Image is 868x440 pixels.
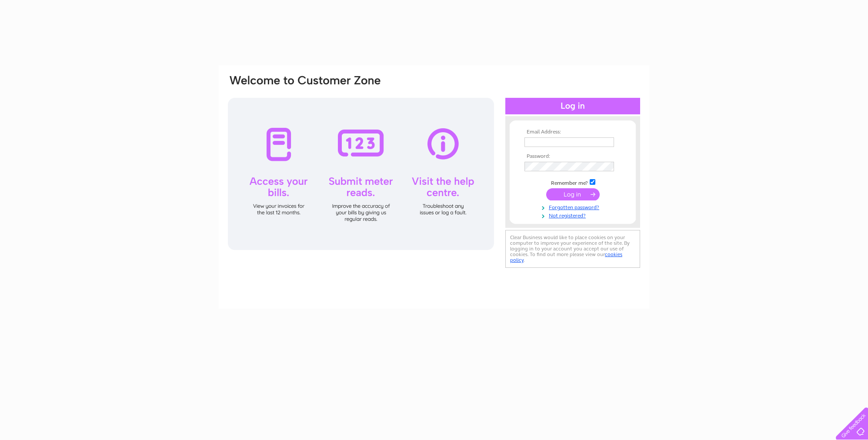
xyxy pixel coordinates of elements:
[522,129,623,135] th: Email Address:
[522,178,623,187] td: Remember me?
[524,211,623,219] a: Not registered?
[546,188,600,200] input: Submit
[522,153,623,160] th: Password:
[524,203,623,211] a: Forgotten password?
[505,230,640,268] div: Clear Business would like to place cookies on your computer to improve your experience of the sit...
[510,251,622,263] a: cookies policy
